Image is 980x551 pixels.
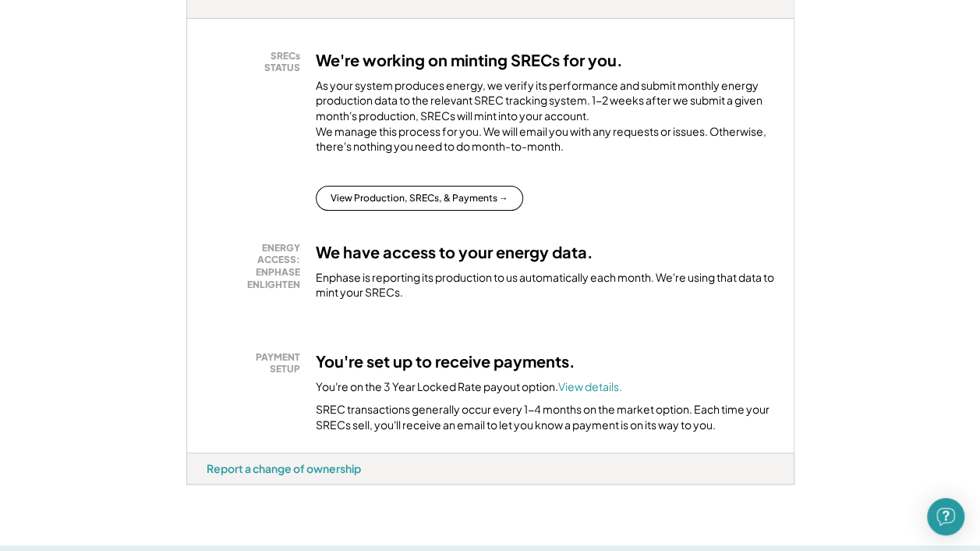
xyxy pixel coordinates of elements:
a: View details. [558,379,622,393]
div: l1ij7cnn - VA Distributed [186,485,235,491]
div: Enphase is reporting its production to us automatically each month. We're using that data to mint... [316,270,774,300]
div: SREC transactions generally occur every 1-4 months on the market option. Each time your SRECs sel... [316,402,774,432]
div: You're on the 3 Year Locked Rate payout option. [316,379,622,395]
h3: We have access to your energy data. [316,242,593,262]
div: As your system produces energy, we verify its performance and submit monthly energy production da... [316,78,774,162]
h3: We're working on minting SRECs for you. [316,50,623,70]
div: Report a change of ownership [207,461,361,475]
div: Open Intercom Messenger [927,498,964,535]
div: PAYMENT SETUP [214,351,300,375]
h3: You're set up to receive payments. [316,351,575,371]
div: ENERGY ACCESS: ENPHASE ENLIGHTEN [214,242,300,290]
button: View Production, SRECs, & Payments → [316,186,523,211]
div: SRECs STATUS [214,50,300,74]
